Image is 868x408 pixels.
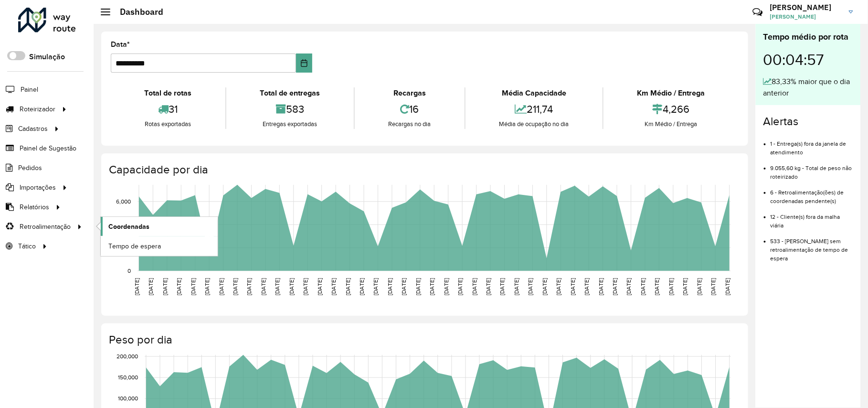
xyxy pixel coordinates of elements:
[29,51,65,63] label: Simulação
[162,278,168,295] text: [DATE]
[229,99,351,119] div: 583
[387,278,393,295] text: [DATE]
[598,278,604,295] text: [DATE]
[357,87,462,99] div: Recargas
[18,241,36,251] span: Tático
[710,278,717,295] text: [DATE]
[345,278,351,295] text: [DATE]
[232,278,238,295] text: [DATE]
[113,87,223,99] div: Total de rotas
[110,7,163,17] h2: Dashboard
[401,278,407,295] text: [DATE]
[359,278,365,295] text: [DATE]
[471,278,477,295] text: [DATE]
[18,163,42,173] span: Pedidos
[468,99,600,119] div: 211,74
[116,353,138,359] text: 200,000
[770,3,842,12] h3: [PERSON_NAME]
[229,87,351,99] div: Total de entregas
[457,278,463,295] text: [DATE]
[302,278,308,295] text: [DATE]
[20,183,56,193] span: Importações
[763,43,853,76] div: 00:04:57
[541,278,548,295] text: [DATE]
[626,278,632,295] text: [DATE]
[443,278,449,295] text: [DATE]
[204,278,210,295] text: [DATE]
[771,181,853,205] li: 6 - Retroalimentação(ões) de coordenadas pendente(s)
[118,396,138,402] text: 100,000
[20,143,76,153] span: Painel de Sugestão
[771,157,853,181] li: 9.055,60 kg - Total de peso não roteirizado
[429,278,435,295] text: [DATE]
[190,278,196,295] text: [DATE]
[468,119,600,129] div: Média de ocupação no dia
[246,278,253,295] text: [DATE]
[176,278,182,295] text: [DATE]
[113,99,223,119] div: 31
[20,222,71,232] span: Retroalimentação
[229,119,351,129] div: Entregas exportadas
[218,278,224,295] text: [DATE]
[654,278,660,295] text: [DATE]
[18,124,48,134] span: Cadastros
[528,278,534,295] text: [DATE]
[109,333,739,347] h4: Peso por dia
[696,278,702,295] text: [DATE]
[330,278,337,295] text: [DATE]
[770,12,842,21] span: [PERSON_NAME]
[415,278,421,295] text: [DATE]
[668,278,674,295] text: [DATE]
[20,202,49,212] span: Relatórios
[724,278,730,295] text: [DATE]
[606,119,736,129] div: Km Médio / Entrega
[113,119,223,129] div: Rotas exportadas
[296,54,312,73] button: Choose Date
[747,2,768,22] a: Contato Rápido
[101,236,218,256] a: Tempo de espera
[771,205,853,230] li: 12 - Cliente(s) fora da malha viária
[606,99,736,119] div: 4,266
[127,268,131,274] text: 0
[771,230,853,263] li: 533 - [PERSON_NAME] sem retroalimentação de tempo de espera
[499,278,506,295] text: [DATE]
[771,132,853,157] li: 1 - Entrega(s) fora da janela de atendimento
[763,31,853,43] div: Tempo médio por rota
[373,278,379,295] text: [DATE]
[556,278,562,295] text: [DATE]
[513,278,519,295] text: [DATE]
[682,278,688,295] text: [DATE]
[274,278,280,295] text: [DATE]
[101,217,218,236] a: Coordenadas
[584,278,590,295] text: [DATE]
[109,163,739,177] h4: Capacidade por dia
[108,222,149,232] span: Coordenadas
[357,119,462,129] div: Recargas no dia
[20,104,55,114] span: Roteirizador
[116,198,131,204] text: 6,000
[118,375,138,381] text: 150,000
[111,39,130,50] label: Data
[148,278,154,295] text: [DATE]
[763,115,853,129] h4: Alertas
[108,241,161,251] span: Tempo de espera
[317,278,323,295] text: [DATE]
[134,278,140,295] text: [DATE]
[21,85,38,95] span: Painel
[357,99,462,119] div: 16
[288,278,295,295] text: [DATE]
[612,278,618,295] text: [DATE]
[763,76,853,99] div: 83,33% maior que o dia anterior
[570,278,576,295] text: [DATE]
[468,87,600,99] div: Média Capacidade
[260,278,266,295] text: [DATE]
[640,278,646,295] text: [DATE]
[485,278,491,295] text: [DATE]
[606,87,736,99] div: Km Médio / Entrega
